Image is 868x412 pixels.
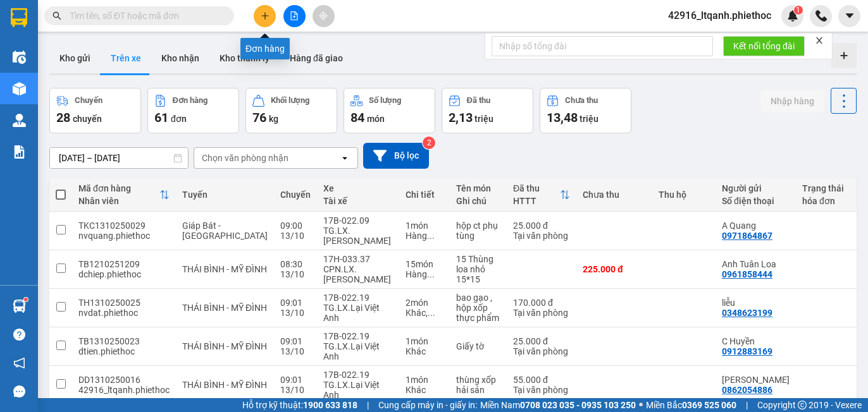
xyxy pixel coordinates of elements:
strong: 0708 023 035 - 0935 103 250 [520,400,636,410]
span: 42916_ltqanh.phiethoc [658,8,781,23]
div: Tài xế [323,196,393,206]
div: Chọn văn phòng nhận [202,152,288,164]
div: Khác [406,385,443,395]
input: Select a date range. [50,148,188,168]
div: Khác, Hàng thông thường [406,308,443,318]
span: ... [427,269,435,279]
div: TH1310250025 [78,298,170,308]
div: Khối lượng [271,96,309,105]
button: file-add [283,5,306,27]
button: Kho gửi [49,43,101,73]
div: TG.LX.Lại Việt Anh [323,303,393,323]
button: Đã thu2,13 triệu [442,88,533,133]
div: TB1310250023 [78,336,170,346]
div: A Quang [722,221,790,231]
div: 09:01 [280,298,311,308]
div: 09:01 [280,375,311,385]
div: 15*15 [456,274,500,284]
img: warehouse-icon [13,82,26,95]
div: Đơn hàng [240,38,290,59]
span: Miền Bắc [646,398,736,412]
th: Toggle SortBy [507,178,576,212]
span: triệu [580,114,598,124]
span: search [53,11,61,20]
div: 0862054886 [722,385,772,395]
span: kg [269,114,278,124]
div: 25.000 đ [513,336,570,346]
span: 28 [56,110,70,125]
div: 13/10 [280,346,311,356]
div: Xe [323,183,393,193]
div: Nhân viên [78,196,159,206]
div: TKC1310250029 [78,221,170,231]
div: thùng xốp hải sản [456,375,500,395]
div: dchiep.phiethoc [78,269,170,279]
strong: 0369 525 060 [682,400,736,410]
sup: 1 [24,298,28,301]
span: THÁI BÌNH - MỸ ĐÌNH [182,264,267,274]
button: Hàng đã giao [280,43,353,73]
div: 13/10 [280,385,311,395]
button: plus [254,5,276,27]
div: Số điện thoại [722,196,790,206]
button: Kho nhận [151,43,209,73]
div: TG.LX.Lại Việt Anh [323,380,393,400]
div: hóa đơn [802,196,844,206]
span: 2,13 [449,110,473,125]
button: caret-down [838,5,860,27]
span: plus [261,11,270,20]
span: caret-down [844,10,855,21]
div: hộp ct phụ tùng [456,221,500,241]
button: Khối lượng76kg [245,88,337,133]
sup: 2 [423,136,435,149]
button: Đơn hàng61đơn [147,88,239,133]
button: Kết nối tổng đài [723,36,805,56]
span: aim [319,11,328,20]
div: Chưa thu [565,96,598,105]
div: 13/10 [280,269,311,279]
div: Trạng thái [802,183,844,193]
span: 1 [796,6,800,15]
div: Chị Huyền [722,375,790,385]
span: close [815,36,824,45]
span: THÁI BÌNH - MỸ ĐÌNH [182,341,267,351]
div: 225.000 đ [583,264,646,274]
img: warehouse-icon [13,114,26,127]
strong: 1900 633 818 [303,400,357,410]
span: triệu [474,114,493,124]
div: 13/10 [280,231,311,241]
div: Thu hộ [659,190,709,200]
span: | [746,398,748,412]
div: 17B-022.19 [323,331,393,341]
div: 2 món [406,298,443,308]
span: ⚪️ [639,403,643,408]
div: HTTT [513,196,560,206]
img: warehouse-icon [13,51,26,64]
img: phone-icon [815,10,827,21]
div: 08:30 [280,259,311,269]
span: 84 [350,110,364,125]
button: Bộ lọc [363,143,429,169]
div: 17B-022.19 [323,370,393,380]
svg: open [340,153,350,163]
div: Người gửi [722,183,790,193]
div: 42916_ltqanh.phiethoc [78,385,170,395]
button: Trên xe [101,43,151,73]
img: icon-new-feature [787,10,798,21]
img: solution-icon [13,145,26,159]
div: Mã đơn hàng [78,183,159,193]
div: nvquang.phiethoc [78,231,170,241]
div: 1 món [406,221,443,231]
span: copyright [798,401,807,409]
div: Anh Tuân Loa [722,259,790,269]
div: TG.LX.Lại Việt Anh [323,341,393,361]
span: 13,48 [547,110,578,125]
span: 61 [154,110,168,125]
span: 76 [252,110,266,125]
button: Chưa thu13,48 triệu [540,88,631,133]
span: chuyến [73,114,102,124]
div: TB1210251209 [78,259,170,269]
button: aim [313,5,335,27]
img: warehouse-icon [13,300,26,313]
span: | [367,398,369,412]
